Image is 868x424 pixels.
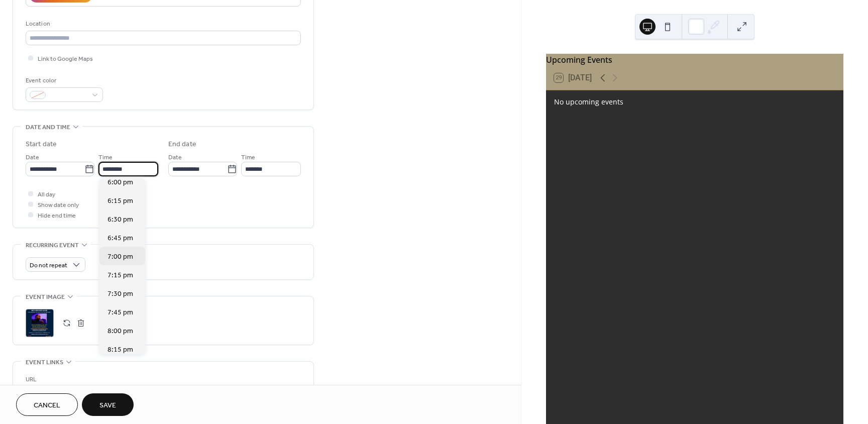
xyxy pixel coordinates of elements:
div: End date [168,139,196,150]
span: Cancel [34,400,60,411]
span: All day [38,189,55,200]
span: Do not repeat [30,260,67,271]
span: 7:00 pm [107,252,133,262]
span: Time [241,152,255,163]
span: 8:00 pm [107,326,133,337]
span: 7:45 pm [107,307,133,318]
div: Event color [26,75,101,86]
span: Show date only [38,200,79,210]
button: Cancel [16,393,78,416]
span: Link to Google Maps [38,54,93,64]
div: Upcoming Events [546,54,843,66]
span: Date [26,152,39,163]
span: 6:00 pm [107,177,133,188]
span: 6:15 pm [107,196,133,206]
span: 6:45 pm [107,233,133,244]
span: Event links [26,357,63,368]
div: No upcoming events [554,96,835,107]
span: Event image [26,292,65,302]
span: Date [168,152,182,163]
span: 7:30 pm [107,289,133,299]
span: Recurring event [26,240,79,251]
div: Start date [26,139,57,150]
div: ; [26,309,54,337]
button: Save [82,393,134,416]
div: URL [26,374,299,385]
span: 6:30 pm [107,215,133,225]
span: Hide end time [38,210,76,221]
span: 8:15 pm [107,345,133,355]
span: Date and time [26,122,70,133]
div: Location [26,19,299,29]
span: Save [99,400,116,411]
span: Time [98,152,113,163]
span: 7:15 pm [107,270,133,281]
